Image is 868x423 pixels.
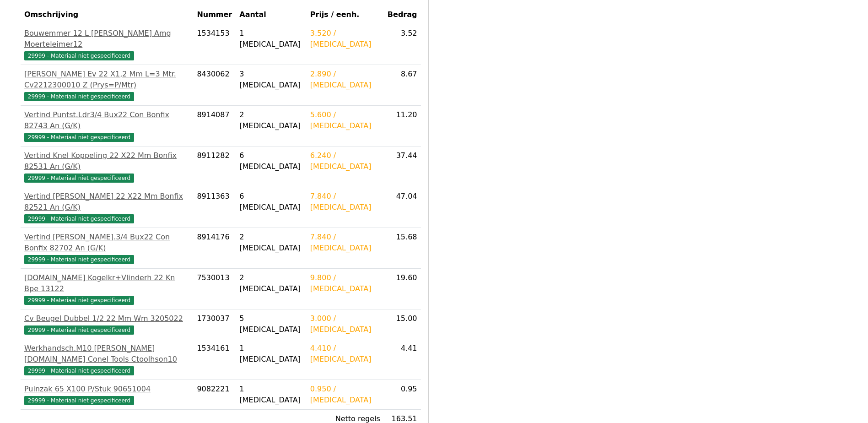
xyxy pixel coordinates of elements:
[384,187,421,228] td: 47.04
[239,150,303,172] div: 6 [MEDICAL_DATA]
[24,313,189,324] div: Cv Beugel Dubbel 1/2 22 Mm Wm 3205022
[24,313,189,335] a: Cv Beugel Dubbel 1/2 22 Mm Wm 320502229999 - Materiaal niet gespecificeerd
[310,384,380,406] div: 0.950 / [MEDICAL_DATA]
[21,5,193,24] th: Omschrijving
[24,92,134,101] span: 29999 - Materiaal niet gespecificeerd
[24,28,189,61] a: Bouwemmer 12 L [PERSON_NAME] Amg Moerteleimer1229999 - Materiaal niet gespecificeerd
[384,5,421,24] th: Bedrag
[384,228,421,269] td: 15.68
[24,255,134,264] span: 29999 - Materiaal niet gespecificeerd
[193,5,236,24] th: Nummer
[384,269,421,309] td: 19.60
[310,109,380,131] div: 5.600 / [MEDICAL_DATA]
[24,343,189,365] div: Werkhandsch.M10 [PERSON_NAME] [DOMAIN_NAME] Conel Tools Ctoolhson10
[193,106,236,146] td: 8914087
[24,384,189,406] a: Puinzak 65 X100 P/Stuk 9065100429999 - Materiaal niet gespecificeerd
[239,313,303,335] div: 5 [MEDICAL_DATA]
[24,133,134,142] span: 29999 - Materiaal niet gespecificeerd
[239,232,303,254] div: 2 [MEDICAL_DATA]
[193,146,236,187] td: 8911282
[193,269,236,309] td: 7530013
[24,150,189,183] a: Vertind Knel Koppeling 22 X22 Mm Bonfix 82531 An (G/K)29999 - Materiaal niet gespecificeerd
[236,5,307,24] th: Aantal
[193,187,236,228] td: 8911363
[24,174,134,183] span: 29999 - Materiaal niet gespecificeerd
[384,146,421,187] td: 37.44
[384,380,421,410] td: 0.95
[24,366,134,375] span: 29999 - Materiaal niet gespecificeerd
[24,296,134,305] span: 29999 - Materiaal niet gespecificeerd
[193,380,236,410] td: 9082221
[239,109,303,131] div: 2 [MEDICAL_DATA]
[239,28,303,50] div: 1 [MEDICAL_DATA]
[24,232,189,265] a: Vertind [PERSON_NAME].3/4 Bux22 Con Bonfix 82702 An (G/K)29999 - Materiaal niet gespecificeerd
[24,343,189,376] a: Werkhandsch.M10 [PERSON_NAME] [DOMAIN_NAME] Conel Tools Ctoolhson1029999 - Materiaal niet gespeci...
[310,343,380,365] div: 4.410 / [MEDICAL_DATA]
[310,28,380,50] div: 3.520 / [MEDICAL_DATA]
[239,343,303,365] div: 1 [MEDICAL_DATA]
[193,24,236,65] td: 1534153
[307,5,384,24] th: Prijs / eenh.
[24,51,134,60] span: 29999 - Materiaal niet gespecificeerd
[384,339,421,380] td: 4.41
[24,191,189,213] div: Vertind [PERSON_NAME] 22 X22 Mm Bonfix 82521 An (G/K)
[239,69,303,91] div: 3 [MEDICAL_DATA]
[24,28,189,50] div: Bouwemmer 12 L [PERSON_NAME] Amg Moerteleimer12
[193,228,236,269] td: 8914176
[384,106,421,146] td: 11.20
[384,24,421,65] td: 3.52
[24,396,134,405] span: 29999 - Materiaal niet gespecificeerd
[310,69,380,91] div: 2.890 / [MEDICAL_DATA]
[310,150,380,172] div: 6.240 / [MEDICAL_DATA]
[193,339,236,380] td: 1534161
[24,109,189,131] div: Vertind Puntst.Ldr3/4 Bux22 Con Bonfix 82743 An (G/K)
[239,384,303,406] div: 1 [MEDICAL_DATA]
[24,150,189,172] div: Vertind Knel Koppeling 22 X22 Mm Bonfix 82531 An (G/K)
[24,69,189,102] a: [PERSON_NAME] Ev 22 X1,2 Mm L=3 Mtr. Cv2212300010 Z (Prys=P/Mtr)29999 - Materiaal niet gespecific...
[24,214,134,223] span: 29999 - Materiaal niet gespecificeerd
[310,232,380,254] div: 7.840 / [MEDICAL_DATA]
[310,191,380,213] div: 7.840 / [MEDICAL_DATA]
[24,384,189,395] div: Puinzak 65 X100 P/Stuk 90651004
[193,309,236,339] td: 1730037
[239,191,303,213] div: 6 [MEDICAL_DATA]
[24,69,189,91] div: [PERSON_NAME] Ev 22 X1,2 Mm L=3 Mtr. Cv2212300010 Z (Prys=P/Mtr)
[193,65,236,106] td: 8430062
[24,109,189,142] a: Vertind Puntst.Ldr3/4 Bux22 Con Bonfix 82743 An (G/K)29999 - Materiaal niet gespecificeerd
[24,272,189,294] div: [DOMAIN_NAME] Kogelkr+Vlinderh 22 Kn Bpe 13122
[24,232,189,254] div: Vertind [PERSON_NAME].3/4 Bux22 Con Bonfix 82702 An (G/K)
[310,272,380,294] div: 9.800 / [MEDICAL_DATA]
[310,313,380,335] div: 3.000 / [MEDICAL_DATA]
[24,272,189,305] a: [DOMAIN_NAME] Kogelkr+Vlinderh 22 Kn Bpe 1312229999 - Materiaal niet gespecificeerd
[384,65,421,106] td: 8.67
[24,325,134,335] span: 29999 - Materiaal niet gespecificeerd
[384,309,421,339] td: 15.00
[239,272,303,294] div: 2 [MEDICAL_DATA]
[24,191,189,224] a: Vertind [PERSON_NAME] 22 X22 Mm Bonfix 82521 An (G/K)29999 - Materiaal niet gespecificeerd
